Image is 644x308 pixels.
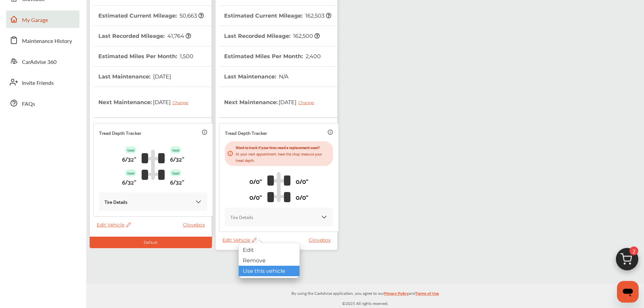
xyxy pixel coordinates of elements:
[183,222,208,228] a: Glovebox
[170,153,184,164] p: 6/32"
[224,67,288,87] th: Last Maintenance :
[321,214,328,220] img: KOKaJQAAAABJRU5ErkJggg==
[99,129,141,137] p: Tread Depth Tracker
[415,289,439,300] a: Terms of Use
[224,6,331,26] th: Estimated Current Mileage :
[98,67,171,87] th: Last Maintenance :
[22,79,54,88] span: Invite Friends
[97,222,131,228] span: Edit Vehicle
[224,46,321,66] th: Estimated Miles Per Month :
[222,237,257,243] span: Edit Vehicle
[304,13,331,19] span: 162,503
[298,100,317,105] div: Change
[236,144,330,150] p: Want to track if your tires need a replacement soon?
[629,246,638,255] span: 2
[122,153,136,164] p: 6/32"
[296,192,308,202] p: 0/0"
[170,176,184,187] p: 6/32"
[6,94,79,112] a: FAQs
[22,58,56,67] span: CarAdvise 360
[6,52,79,70] a: CarAdvise 360
[98,6,204,26] th: Estimated Current Mileage :
[236,150,330,163] p: At your next appointment, have the shop measure your tread depth.
[166,33,191,39] span: 41,764
[152,94,193,111] span: [DATE]
[125,169,136,176] p: Good
[278,94,319,111] span: [DATE]
[98,87,193,117] th: Next Maintenance :
[122,176,136,187] p: 6/32"
[617,281,639,303] iframe: Button to launch messaging window
[239,255,300,266] div: Remove
[249,192,262,202] p: 0/0"
[125,146,136,153] p: Good
[170,169,181,176] p: Good
[179,53,193,60] span: 1,500
[384,289,409,300] a: Privacy Policy
[86,284,644,308] div: © 2025 All rights reserved.
[611,245,643,277] img: cart_icon.3d0951e8.svg
[22,37,72,46] span: Maintenance History
[278,73,288,80] span: N/A
[170,146,181,153] p: Good
[224,26,320,46] th: Last Recorded Mileage :
[98,46,193,66] th: Estimated Miles Per Month :
[86,289,644,297] p: By using the CarAdvise application, you agree to our and
[22,100,35,109] span: FAQs
[152,73,171,80] span: [DATE]
[142,149,165,180] img: tire_track_logo.b900bcbc.svg
[90,237,212,248] div: Default
[267,172,290,202] img: tire_track_logo.b900bcbc.svg
[305,53,321,60] span: 2,400
[230,213,253,221] p: Tire Details
[6,31,79,49] a: Maintenance History
[98,26,191,46] th: Last Recorded Mileage :
[239,245,300,255] div: Edit
[195,198,202,205] img: KOKaJQAAAABJRU5ErkJggg==
[172,100,192,105] div: Change
[239,266,300,276] div: Use this vehicle
[6,73,79,91] a: Invite Friends
[224,87,319,117] th: Next Maintenance :
[296,176,308,186] p: 0/0"
[6,10,79,28] a: My Garage
[178,13,204,19] span: 50,663
[225,129,267,137] p: Tread Depth Tracker
[104,198,127,206] p: Tire Details
[249,176,262,186] p: 0/0"
[292,33,320,39] span: 162,500
[309,237,334,243] a: Glovebox
[22,16,48,25] span: My Garage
